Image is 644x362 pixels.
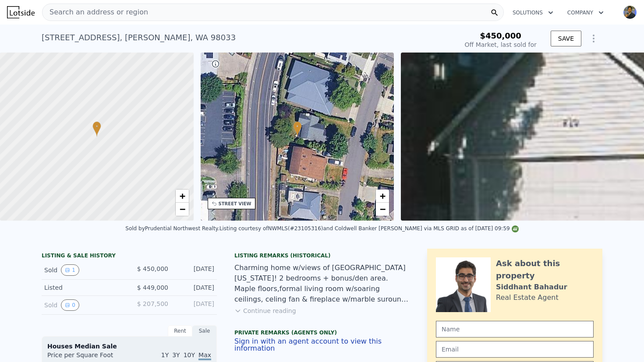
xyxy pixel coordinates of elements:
div: Siddhant Bahadur [496,282,567,292]
span: $ 449,000 [137,284,168,291]
div: Sale [192,325,217,337]
button: Continue reading [234,306,296,315]
span: Max [198,351,211,360]
a: Zoom out [176,203,189,216]
span: 1Y [161,351,169,358]
a: Zoom out [376,203,389,216]
button: Company [560,5,611,21]
span: 3Y [172,351,180,358]
img: avatar [623,5,637,19]
span: $450,000 [480,31,521,40]
span: Search an address or region [42,7,148,18]
div: Listing Remarks (Historical) [234,252,410,259]
div: [DATE] [175,264,214,276]
div: Rent [168,325,192,337]
div: • [92,121,101,137]
span: $ 207,500 [137,300,168,307]
input: Email [436,341,594,358]
div: Houses Median Sale [47,342,211,351]
span: 10Y [184,351,195,358]
div: Ask about this property [496,257,594,282]
input: Name [436,321,594,337]
span: − [380,204,386,214]
div: [DATE] [175,299,214,311]
span: • [293,123,302,130]
div: Listed [44,283,122,292]
button: Sign in with an agent account to view this information [234,338,410,352]
div: [STREET_ADDRESS] , [PERSON_NAME] , WA 98033 [42,32,236,44]
button: Show Options [585,30,602,47]
div: Off Market, last sold for [465,40,537,49]
div: STREET VIEW [219,200,251,207]
div: LISTING & SALE HISTORY [42,252,217,261]
button: View historical data [61,299,79,311]
button: SAVE [551,31,581,46]
span: + [179,190,185,201]
button: View historical data [61,264,79,276]
div: Sold by Prudential Northwest Realty . [125,225,219,232]
a: Zoom in [176,190,189,203]
span: + [380,190,386,201]
div: Sold [44,299,122,311]
img: Lotside [7,6,35,18]
span: • [92,123,101,130]
a: Zoom in [376,190,389,203]
div: • [293,121,302,137]
div: Listing courtesy of NWMLS (#23105316) and Coldwell Banker [PERSON_NAME] via MLS GRID as of [DATE]... [219,225,519,232]
span: $ 450,000 [137,265,168,272]
img: NWMLS Logo [512,225,519,232]
div: Charming home w/views of [GEOGRAPHIC_DATA][US_STATE]! 2 bedrooms + bonus/den area. Maple floors,f... [234,263,410,305]
span: − [179,204,185,214]
div: Private Remarks (Agents Only) [234,329,410,338]
div: [DATE] [175,283,214,292]
div: Real Estate Agent [496,292,559,303]
div: Sold [44,264,122,276]
button: Solutions [506,5,560,21]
